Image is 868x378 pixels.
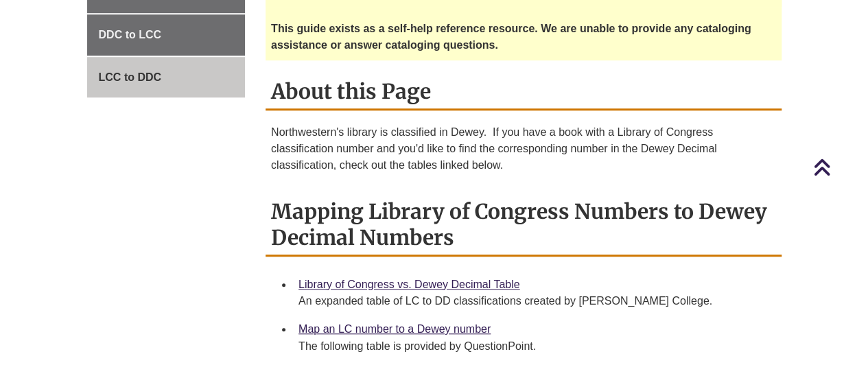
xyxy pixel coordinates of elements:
[298,323,491,335] a: Map an LC number to a Dewey number
[298,338,771,355] div: The following table is provided by QuestionPoint.
[87,57,246,98] a: LCC to DDC
[266,194,782,257] h2: Mapping Library of Congress Numbers to Dewey Decimal Numbers
[87,14,246,56] a: DDC to LCC
[271,124,776,174] p: Northwestern's library is classified in Dewey. If you have a book with a Library of Congress clas...
[99,29,162,40] span: DDC to LCC
[271,23,751,51] strong: This guide exists as a self-help reference resource. We are unable to provide any cataloging assi...
[99,71,162,83] span: LCC to DDC
[298,279,520,290] a: Library of Congress vs. Dewey Decimal Table
[266,74,782,110] h2: About this Page
[298,293,771,309] div: An expanded table of LC to DD classifications created by [PERSON_NAME] College.
[813,158,865,176] a: Back to Top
